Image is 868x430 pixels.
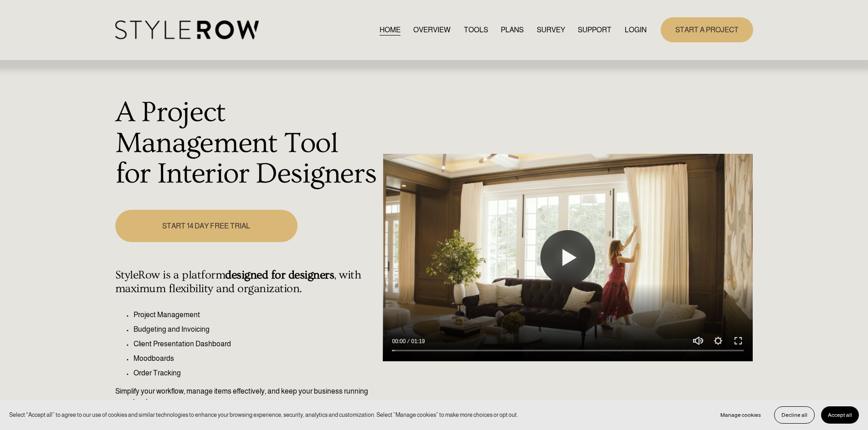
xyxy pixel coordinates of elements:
[392,337,408,346] div: Current time
[625,24,647,36] a: LOGIN
[225,268,334,282] strong: designed for designers
[392,348,744,354] input: Seek
[464,24,488,36] a: TOOLS
[134,309,378,320] p: Project Management
[578,25,611,35] span: SUPPORT
[115,210,298,242] a: START 14 DAY FREE TRIAL
[134,368,378,379] p: Order Tracking
[413,24,451,36] a: OVERVIEW
[720,412,761,418] span: Manage cookies
[540,230,595,285] button: Play
[774,406,815,424] button: Decline all
[781,412,807,418] span: Decline all
[661,17,753,42] a: START A PROJECT
[134,339,378,349] p: Client Presentation Dashboard
[578,24,611,36] a: folder dropdown
[115,268,378,296] h4: StyleRow is a platform , with maximum flexibility and organization.
[9,410,518,419] p: Select “Accept all” to agree to our use of cookies and similar technologies to enhance your brows...
[115,20,259,39] img: StyleRow
[821,406,859,424] button: Accept all
[115,386,378,408] p: Simplify your workflow, manage items effectively, and keep your business running seamlessly.
[714,406,768,424] button: Manage cookies
[134,324,378,335] p: Budgeting and Invoicing
[408,337,427,346] div: Duration
[501,24,524,36] a: PLANS
[537,24,565,36] a: SURVEY
[134,353,378,364] p: Moodboards
[115,97,378,190] h1: A Project Management Tool for Interior Designers
[828,412,852,418] span: Accept all
[380,24,401,36] a: HOME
